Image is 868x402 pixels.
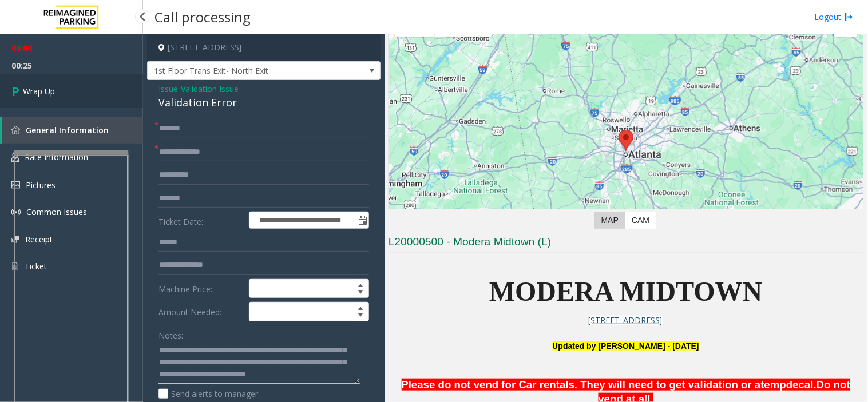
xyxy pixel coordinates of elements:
[156,212,246,229] label: Ticket Date:
[356,212,368,228] span: Toggle popup
[149,3,256,31] h3: Call processing
[589,316,663,325] a: [STREET_ADDRESS]
[352,289,368,298] span: Decrease value
[2,117,143,144] a: General Information
[845,11,854,23] img: logout
[589,315,663,325] span: [STREET_ADDRESS]
[761,379,787,391] span: temp
[23,85,55,97] span: Wrap Up
[147,34,381,61] h4: [STREET_ADDRESS]
[402,379,761,391] span: Please do not vend for Car rentals. They will need to get validation or a
[553,340,558,351] font: U
[815,11,854,23] a: Logout
[11,236,19,243] img: 'icon'
[389,234,863,253] h3: L20000500 - Modera Midtown (L)
[352,280,368,289] span: Increase value
[11,126,20,134] img: 'icon'
[594,212,625,229] label: Map
[553,341,699,351] font: pdated by [PERSON_NAME] - [DATE]
[352,303,368,312] span: Increase value
[786,379,817,391] span: decal.
[11,208,21,217] img: 'icon'
[11,152,19,162] img: 'icon'
[26,125,109,136] span: General Information
[158,95,369,110] div: Validation Error
[178,83,239,94] span: -
[158,325,183,341] label: Notes:
[489,276,763,307] span: MODERA MIDTOWN
[625,212,656,229] label: CAM
[11,181,20,189] img: 'icon'
[158,83,178,95] span: Issue
[619,130,633,151] div: 95 8th Street Northeast, Atlanta, GA
[11,261,19,272] img: 'icon'
[181,83,239,95] span: Validation Issue
[158,388,258,400] label: Send alerts to manager
[156,302,246,321] label: Amount Needed:
[156,279,246,298] label: Machine Price:
[352,312,368,321] span: Decrease value
[148,62,334,80] span: 1st Floor Trans Exit- North Exit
